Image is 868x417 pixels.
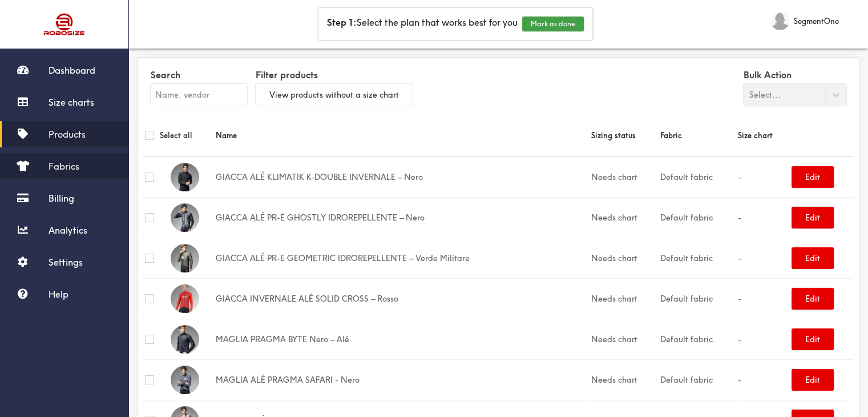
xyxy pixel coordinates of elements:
[589,238,658,278] td: Needs chart
[589,197,658,238] td: Needs chart
[659,359,737,400] td: Default fabric
[659,238,737,278] td: Default fabric
[589,359,658,400] td: Needs chart
[214,157,590,197] td: GIACCA ALÉ KLIMATIK K-DOUBLE INVERNALE – Nero
[736,319,789,359] td: -
[49,97,94,108] span: Size charts
[49,224,87,236] span: Analytics
[659,319,737,359] td: Default fabric
[736,278,789,319] td: -
[589,278,658,319] td: Needs chart
[49,256,83,268] span: Settings
[736,157,789,197] td: -
[214,319,590,359] td: MAGLIA PRAGMA BYTE Nero – Alé
[49,161,79,172] span: Fabrics
[589,157,658,197] td: Needs chart
[214,197,590,238] td: GIACCA ALÉ PR-E GHOSTLY IDROREPELLENTE – Nero
[522,17,584,31] button: Mark as done
[214,359,590,400] td: MAGLIA ALÉ PRAGMA SAFARI - Nero
[49,193,74,204] span: Billing
[327,17,357,28] b: Step 1:
[659,157,737,197] td: Default fabric
[214,114,590,157] th: Name
[151,66,247,84] label: Search
[49,288,68,300] span: Help
[794,15,839,27] span: SegmentOne
[589,114,658,157] th: Sizing status
[736,238,789,278] td: -
[49,65,95,76] span: Dashboard
[22,9,107,40] img: Robosize
[256,66,413,84] label: Filter products
[792,288,834,310] button: Edit
[792,328,834,350] button: Edit
[792,166,834,188] button: Edit
[744,66,846,84] label: Bulk Action
[49,129,86,140] span: Products
[792,369,834,391] button: Edit
[151,84,247,106] input: Name, vendor
[589,319,658,359] td: Needs chart
[214,238,590,278] td: GIACCA ALÉ PR-E GEOMETRIC IDROREPELLENTE – Verde Militare
[736,197,789,238] td: -
[318,8,592,40] div: Select the plan that works best for you
[214,278,590,319] td: GIACCA INVERNALE ALÉ SOLID CROSS – Rosso
[256,84,413,106] button: View products without a size chart
[659,278,737,319] td: Default fabric
[160,129,192,142] label: Select all
[736,114,789,157] th: Size chart
[792,247,834,269] button: Edit
[659,197,737,238] td: Default fabric
[736,359,789,400] td: -
[771,12,789,30] img: SegmentOne
[659,114,737,157] th: Fabric
[792,207,834,228] button: Edit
